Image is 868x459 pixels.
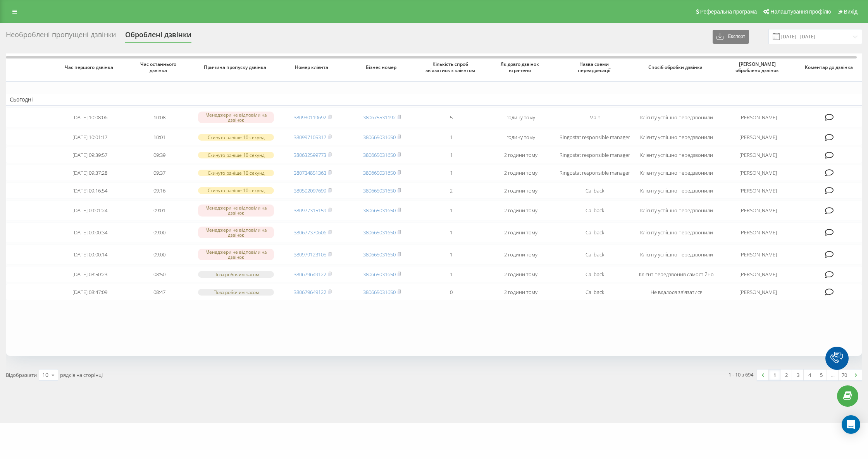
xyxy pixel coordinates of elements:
[642,64,711,70] span: Спосіб обробки дзвінка
[294,134,326,141] a: 380997105317
[555,222,634,243] td: Callback
[417,165,486,181] td: 1
[125,244,194,265] td: 09:00
[486,129,555,145] td: годину тому
[363,114,396,121] a: 380675531192
[55,107,125,128] td: [DATE] 10:08:06
[486,165,555,181] td: 2 години тому
[55,222,125,243] td: [DATE] 09:00:34
[198,227,274,238] div: Менеджери не відповіли на дзвінок
[486,107,555,128] td: годину тому
[132,61,187,73] span: Час останнього дзвінка
[363,289,396,296] a: 380665031650
[792,370,804,380] a: 3
[354,64,410,70] span: Бізнес номер
[417,107,486,128] td: 5
[634,107,718,128] td: Клієнту успішно передзвонили
[198,152,274,158] div: Скинуто раніше 10 секунд
[60,371,103,378] span: рядків на сторінці
[294,151,326,158] a: 380632599773
[198,134,274,141] div: Скинуто раніше 10 секунд
[770,9,831,15] span: Налаштування профілю
[363,251,396,258] a: 380665031650
[780,370,792,380] a: 2
[125,107,194,128] td: 10:08
[634,129,718,145] td: Клієнту успішно передзвонили
[417,147,486,163] td: 1
[294,229,326,236] a: 380677370606
[125,129,194,145] td: 10:01
[363,271,396,278] a: 380665031650
[769,370,780,380] a: 1
[839,370,850,380] a: 70
[294,271,326,278] a: 380679649122
[726,61,790,73] span: [PERSON_NAME] оброблено дзвінок
[719,244,798,265] td: [PERSON_NAME]
[55,129,125,145] td: [DATE] 10:01:17
[728,371,753,378] div: 1 - 10 з 694
[719,147,798,163] td: [PERSON_NAME]
[700,9,757,15] span: Реферальна програма
[55,165,125,181] td: [DATE] 09:37:28
[634,200,718,221] td: Клієнту успішно передзвонили
[555,107,634,128] td: Main
[719,129,798,145] td: [PERSON_NAME]
[713,30,749,44] button: Експорт
[555,244,634,265] td: Callback
[804,64,855,70] span: Коментар до дзвінка
[363,229,396,236] a: 380665031650
[634,222,718,243] td: Клієнту успішно передзвонили
[486,284,555,300] td: 2 години тому
[815,370,827,380] a: 5
[634,182,718,199] td: Клієнту успішно передзвонили
[486,244,555,265] td: 2 години тому
[417,266,486,282] td: 1
[417,244,486,265] td: 1
[6,94,862,105] td: Сьогодні
[363,134,396,141] a: 380665031650
[55,266,125,282] td: [DATE] 08:50:23
[719,200,798,221] td: [PERSON_NAME]
[486,266,555,282] td: 2 години тому
[417,129,486,145] td: 1
[555,165,634,181] td: Ringostat responsible manager
[417,222,486,243] td: 1
[555,284,634,300] td: Callback
[719,107,798,128] td: [PERSON_NAME]
[294,251,326,258] a: 380979123105
[55,284,125,300] td: [DATE] 08:47:09
[486,182,555,199] td: 2 години тому
[125,266,194,282] td: 08:50
[198,205,274,216] div: Менеджери не відповіли на дзвінок
[201,64,270,70] span: Причина пропуску дзвінка
[555,182,634,199] td: Callback
[198,289,274,296] div: Поза робочим часом
[6,371,37,378] span: Відображати
[634,266,718,282] td: Клієнт передзвонив самостійно
[198,112,274,123] div: Менеджери не відповіли на дзвінок
[125,222,194,243] td: 09:00
[719,266,798,282] td: [PERSON_NAME]
[719,284,798,300] td: [PERSON_NAME]
[555,129,634,145] td: Ringostat responsible manager
[198,187,274,194] div: Скинуто раніше 10 секунд
[294,289,326,296] a: 380679649122
[125,165,194,181] td: 09:37
[42,371,48,379] div: 10
[651,289,703,296] span: Не вдалося зв'язатися
[417,182,486,199] td: 2
[125,284,194,300] td: 08:47
[634,165,718,181] td: Клієнту успішно передзвонили
[198,249,274,260] div: Менеджери не відповіли на дзвінок
[417,284,486,300] td: 0
[125,31,191,43] div: Оброблені дзвінки
[555,266,634,282] td: Callback
[719,165,798,181] td: [PERSON_NAME]
[634,147,718,163] td: Клієнту успішно передзвонили
[486,200,555,221] td: 2 години тому
[719,182,798,199] td: [PERSON_NAME]
[294,114,326,121] a: 380930119692
[294,187,326,194] a: 380502097699
[634,244,718,265] td: Клієнту успішно передзвонили
[486,222,555,243] td: 2 години тому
